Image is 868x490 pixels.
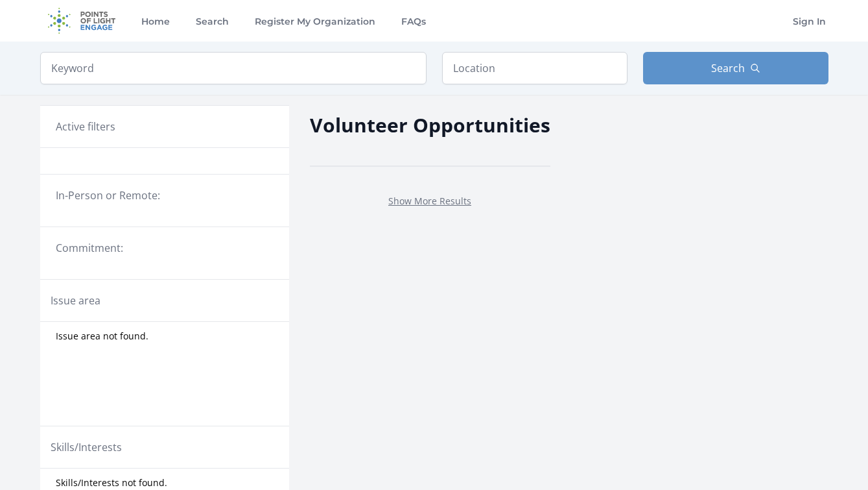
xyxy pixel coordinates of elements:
[56,476,167,489] span: Skills/Interests not found.
[51,293,100,308] legend: Issue area
[711,60,745,76] span: Search
[643,52,828,84] button: Search
[310,110,550,140] h2: Volunteer Opportunities
[56,119,115,134] h3: Active filters
[40,52,427,84] input: Keyword
[442,52,628,84] input: Location
[51,439,122,455] legend: Skills/Interests
[56,240,274,256] legend: Commitment:
[56,188,274,203] legend: In-Person or Remote:
[56,330,148,343] span: Issue area not found.
[388,195,471,207] a: Show More Results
